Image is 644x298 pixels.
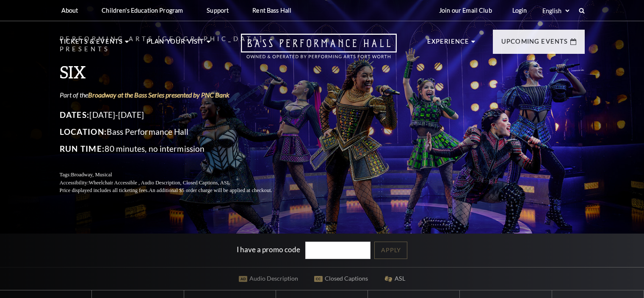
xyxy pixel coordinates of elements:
[60,125,293,139] p: Bass Performance Hall
[88,180,230,186] span: Wheelchair Accessible , Audio Description, Closed Captions, ASL
[61,7,78,14] p: About
[60,142,293,156] p: 80 minutes, no intermission
[60,187,293,195] p: Price displayed includes all ticketing fees.
[207,7,229,14] p: Support
[252,7,291,14] p: Rent Bass Hall
[427,36,470,52] p: Experience
[71,172,112,178] span: Broadway, Musical
[60,144,105,153] span: Run Time:
[88,91,229,99] a: Broadway at the Bass Series presented by PNC Bank
[149,187,272,193] span: An additional $5 order charge will be applied at checkout.
[146,36,205,52] p: Plan Your Visit
[60,127,107,136] span: Location:
[60,61,293,83] h3: SIX
[60,108,293,122] p: [DATE]-[DATE]
[237,245,300,253] label: I have a promo code
[60,110,90,120] span: Dates:
[60,36,123,52] p: Tickets & Events
[60,171,293,179] p: Tags:
[501,36,568,52] p: Upcoming Events
[60,179,293,187] p: Accessibility:
[102,7,183,14] p: Children's Education Program
[60,90,293,100] p: Part of the
[541,7,571,15] select: Select:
